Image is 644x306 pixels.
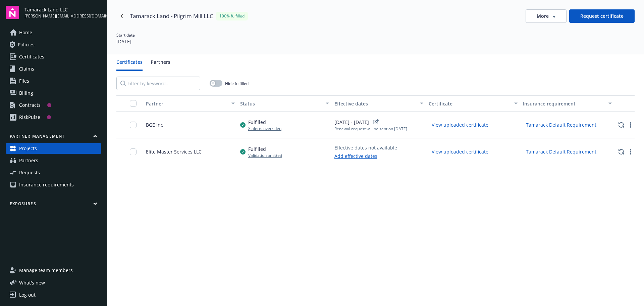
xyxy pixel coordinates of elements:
a: Manage team members [6,265,101,276]
button: Certificates [116,58,143,71]
a: Projects [6,143,101,154]
span: What ' s new [19,279,45,286]
span: More [537,13,549,19]
a: edit [372,118,380,126]
button: Request certificate [569,9,635,23]
input: Toggle Row Selected [130,148,137,155]
div: Partner [146,100,227,107]
span: Requests [19,167,40,178]
div: Effective dates [334,100,416,107]
button: Status [237,95,332,112]
a: Partners [6,155,101,166]
a: Claims [6,63,101,74]
span: Policies [18,39,35,50]
div: 100% fulfilled [216,12,248,20]
button: More [526,9,567,23]
div: Effective dates not available [334,144,397,151]
button: What's new [6,279,56,286]
span: Partners [19,155,38,166]
span: Certificates [19,51,44,62]
a: Billing [6,88,101,98]
button: Partners [151,58,170,71]
div: [DATE] - [DATE] [334,118,407,126]
div: Start date [116,32,135,38]
div: Status [240,100,322,107]
a: more [627,148,635,156]
input: Select all [130,100,137,107]
button: Partner [143,95,237,112]
a: Certificates [6,51,101,62]
a: Policies [6,39,101,50]
a: Add effective dates [334,152,397,160]
button: View uploaded certificate [429,146,491,157]
div: Contracts [19,100,41,111]
a: more [627,121,635,129]
div: Fulfilled [248,119,281,126]
input: Toggle Row Selected [130,122,137,128]
a: Contracts [6,100,101,111]
input: Filter by keyword... [116,77,200,90]
button: Partner management [6,133,101,142]
div: RiskPulse [19,112,40,123]
button: Tamarack Default Requirement [523,120,599,130]
div: BGE Inc [146,121,163,128]
span: Manage team members [19,265,73,276]
button: Certificate [426,95,520,112]
a: Insurance requirements [6,179,101,190]
div: 8 alerts overriden [248,126,281,131]
div: [DATE] [116,38,135,45]
span: Tamarack Land LLC [24,6,101,13]
button: Effective dates [332,95,426,112]
button: Insurance requirement [520,95,614,112]
span: Billing [19,88,33,98]
button: View uploaded certificate [429,120,491,130]
span: Insurance requirements [19,179,74,190]
button: Disable auto-renewal [617,121,625,129]
a: Files [6,76,101,86]
span: Claims [19,63,34,74]
span: [PERSON_NAME][EMAIL_ADDRESS][DOMAIN_NAME] [24,13,101,19]
img: navigator-logo.svg [6,6,19,19]
button: Tamarack Land LLC[PERSON_NAME][EMAIL_ADDRESS][DOMAIN_NAME] [24,6,101,19]
span: Hide fulfilled [225,81,249,86]
span: Files [19,76,29,86]
a: Home [6,27,101,38]
div: Validation omitted [248,152,282,158]
div: Elite Master Services LLC [146,148,202,155]
button: Exposures [6,201,101,209]
div: Log out [19,290,36,300]
a: Requests [6,167,101,178]
a: Navigate back [116,11,127,21]
button: Disable auto-renewal [617,148,625,156]
div: Insurance requirement [523,100,604,107]
div: Renewal request will be sent on [DATE] [334,126,407,132]
div: Certificate [429,100,510,107]
div: Fulfilled [248,145,282,152]
span: Home [19,27,32,38]
div: Tamarack Land - Pilgrim Mill LLC [130,12,213,20]
button: Tamarack Default Requirement [523,146,599,157]
span: Projects [19,143,37,154]
a: RiskPulse [6,112,101,123]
